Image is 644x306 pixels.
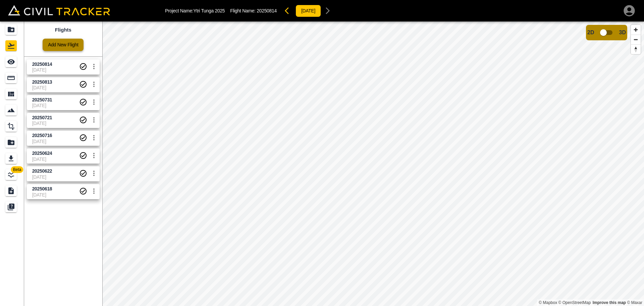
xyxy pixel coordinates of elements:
canvas: Map [102,21,644,306]
a: Maxar [627,300,642,305]
a: Map feedback [593,300,626,305]
button: [DATE] [296,5,321,17]
button: Reset bearing to north [631,44,641,54]
span: 20250814 [257,8,277,13]
span: 2D [587,30,594,36]
a: Mapbox [539,300,557,305]
a: OpenStreetMap [558,300,591,305]
span: 3D [619,30,626,36]
button: Zoom in [631,25,641,35]
p: Flight Name: [230,8,277,13]
img: Civil Tracker [8,5,110,15]
p: Project Name: Ytri Tunga 2025 [165,8,225,13]
button: Zoom out [631,35,641,44]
